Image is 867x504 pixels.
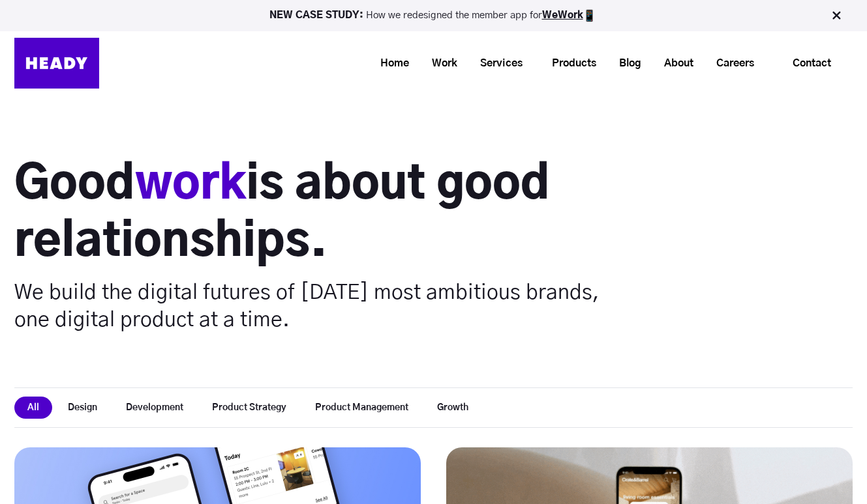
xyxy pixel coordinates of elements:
p: How we redesigned the member app for [6,9,861,22]
button: Development [113,397,196,419]
button: Product Strategy [199,397,299,419]
a: Work [416,51,464,76]
img: Close Bar [830,9,843,22]
h1: Good is about good relationships. [14,157,601,271]
button: Product Management [302,397,421,419]
a: Home [364,51,416,76]
div: Navigation Menu [112,48,853,79]
a: About [648,51,700,76]
a: Services [464,51,529,76]
button: Growth [424,397,481,419]
button: All [14,397,52,419]
button: Design [55,397,110,419]
a: Careers [700,51,761,76]
strong: NEW CASE STUDY: [269,10,366,20]
img: app emoji [583,9,596,22]
a: Blog [603,51,648,76]
a: Products [536,51,603,76]
img: Heady_Logo_Web-01 (1) [14,38,99,89]
a: WeWork [542,10,583,20]
span: work [135,162,246,208]
p: We build the digital futures of [DATE] most ambitious brands, one digital product at a time. [14,279,601,333]
a: Contact [772,48,852,78]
